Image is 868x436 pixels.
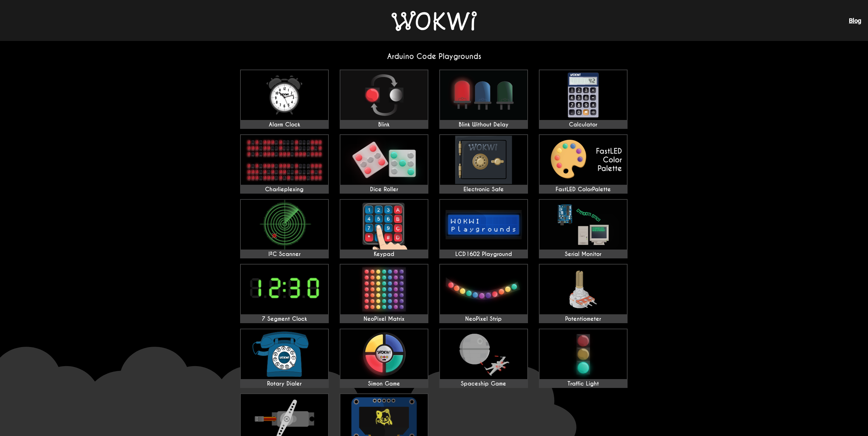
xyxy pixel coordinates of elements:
[440,329,527,379] img: Spaceship Game
[540,265,627,314] img: Potentiometer
[241,251,328,258] div: I²C Scanner
[440,70,527,120] img: Blink Without Delay
[241,121,328,128] div: Alarm Clock
[440,135,527,185] img: Electronic Safe
[241,70,328,120] img: Alarm Clock
[540,121,627,128] div: Calculator
[340,186,428,193] div: Dice Roller
[540,316,627,322] div: Potentiometer
[340,70,428,120] img: Blink
[340,329,428,388] a: Simon Game
[340,251,428,258] div: Keypad
[241,316,328,322] div: 7 Segment Clock
[340,264,428,323] a: NeoPixel Matrix
[340,316,428,322] div: NeoPixel Matrix
[241,380,328,387] div: Rotary Dialer
[340,265,428,314] img: NeoPixel Matrix
[539,329,628,388] a: Traffic Light
[241,265,328,314] img: 7 Segment Clock
[340,70,428,129] a: Blink
[439,70,528,129] a: Blink Without Delay
[240,134,329,194] a: Charlieplexing
[440,251,527,258] div: LCD1602 Playground
[539,70,628,129] a: Calculator
[439,199,528,258] a: LCD1602 Playground
[440,186,527,193] div: Electronic Safe
[241,329,328,379] img: Rotary Dialer
[241,186,328,193] div: Charlieplexing
[539,134,628,194] a: FastLED ColorPalette
[241,200,328,250] img: I²C Scanner
[240,70,329,129] a: Alarm Clock
[340,380,428,387] div: Simon Game
[540,200,627,250] img: Serial Monitor
[340,121,428,128] div: Blink
[340,329,428,379] img: Simon Game
[340,200,428,250] img: Keypad
[539,264,628,323] a: Potentiometer
[340,199,428,258] a: Keypad
[439,134,528,194] a: Electronic Safe
[540,329,627,379] img: Traffic Light
[440,380,527,387] div: Spaceship Game
[240,199,329,258] a: I²C Scanner
[540,70,627,120] img: Calculator
[440,316,527,322] div: NeoPixel Strip
[240,329,329,388] a: Rotary Dialer
[439,329,528,388] a: Spaceship Game
[440,265,527,314] img: NeoPixel Strip
[539,199,628,258] a: Serial Monitor
[849,17,861,24] a: Blog
[241,135,328,185] img: Charlieplexing
[540,135,627,185] img: FastLED ColorPalette
[235,52,634,61] h2: Arduino Code Playgrounds
[392,11,477,31] img: Wokwi
[340,134,428,194] a: Dice Roller
[240,264,329,323] a: 7 Segment Clock
[440,121,527,128] div: Blink Without Delay
[540,251,627,258] div: Serial Monitor
[439,264,528,323] a: NeoPixel Strip
[340,135,428,185] img: Dice Roller
[540,380,627,387] div: Traffic Light
[440,200,527,250] img: LCD1602 Playground
[540,186,627,193] div: FastLED ColorPalette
